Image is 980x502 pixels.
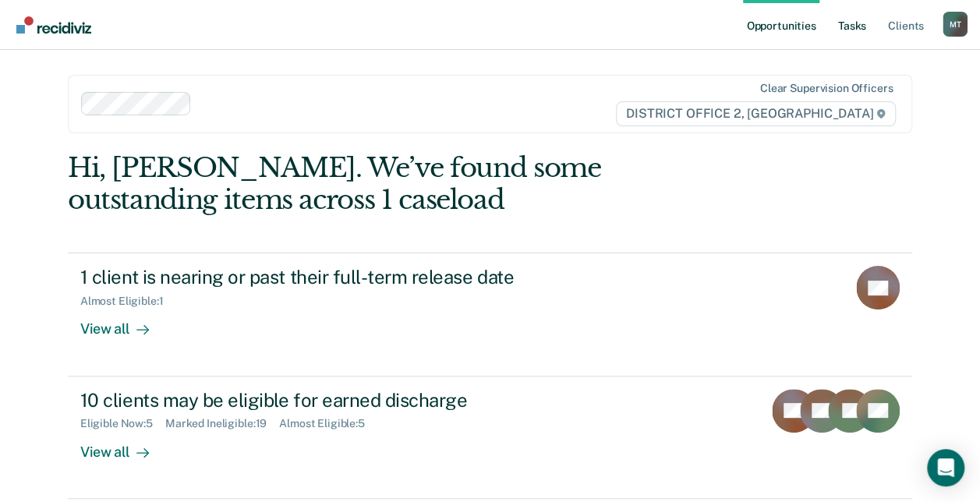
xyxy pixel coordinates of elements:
a: 1 client is nearing or past their full-term release dateAlmost Eligible:1View all [68,253,912,376]
div: View all [80,308,168,338]
div: Marked Ineligible : 19 [165,417,279,430]
a: 10 clients may be eligible for earned dischargeEligible Now:5Marked Ineligible:19Almost Eligible:... [68,376,912,499]
div: Almost Eligible : 5 [279,417,377,430]
img: Recidiviz [16,16,91,34]
div: View all [80,430,168,461]
div: Hi, [PERSON_NAME]. We’ve found some outstanding items across 1 caseload [68,152,744,216]
div: 1 client is nearing or past their full-term release date [80,266,628,288]
div: M T [943,12,968,37]
div: Open Intercom Messenger [927,449,964,486]
div: 10 clients may be eligible for earned discharge [80,389,628,412]
div: Eligible Now : 5 [80,417,165,430]
div: Clear supervision officers [760,82,893,95]
div: Almost Eligible : 1 [80,295,176,308]
span: DISTRICT OFFICE 2, [GEOGRAPHIC_DATA] [616,101,896,126]
button: Profile dropdown button [943,12,968,37]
